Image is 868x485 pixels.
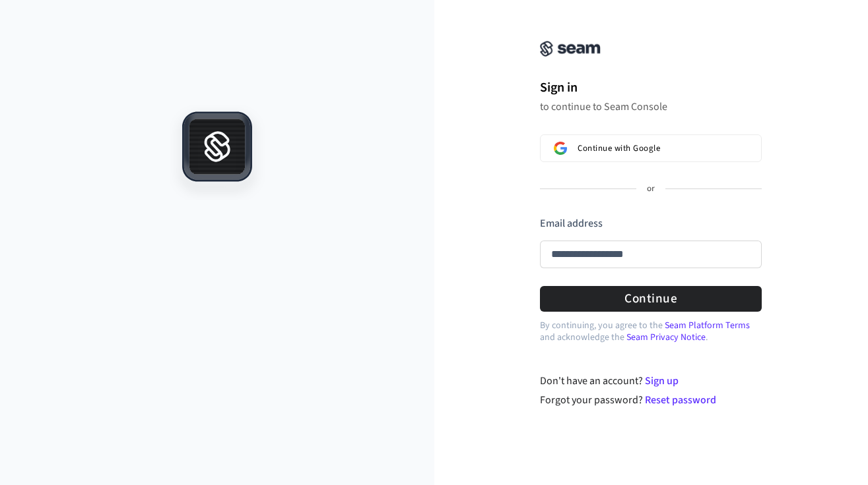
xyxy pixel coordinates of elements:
p: or [647,183,655,195]
div: Don't have an account? [540,373,762,389]
a: Sign up [645,374,679,388]
img: Sign in with Google [554,142,567,155]
img: Seam Console [540,41,601,57]
a: Reset password [645,393,716,407]
p: By continuing, you agree to the and acknowledge the . [540,320,762,343]
button: Continue [540,286,762,312]
p: to continue to Seam Console [540,100,762,113]
h1: Sign in [540,78,762,98]
a: Seam Privacy Notice [626,331,706,344]
span: Continue with Google [578,143,660,154]
button: Sign in with GoogleContinue with Google [540,134,762,162]
a: Seam Platform Terms [665,319,750,332]
div: Forgot your password? [540,392,762,408]
label: Email address [540,216,603,231]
